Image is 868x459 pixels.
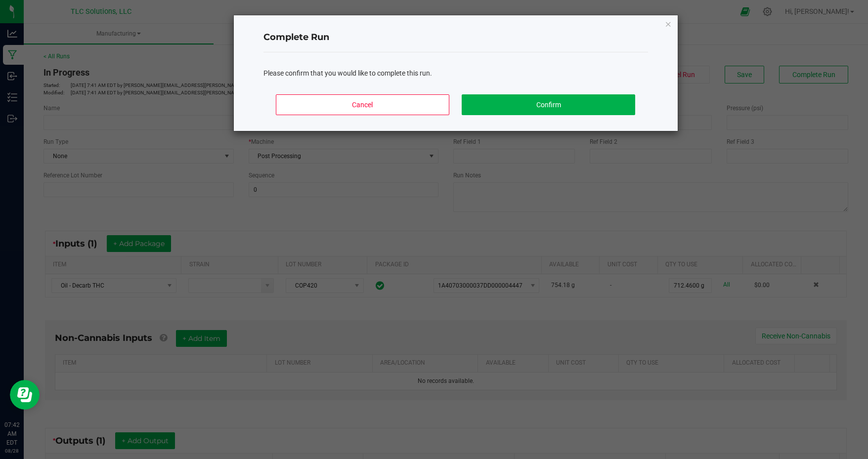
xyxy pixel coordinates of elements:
[462,94,635,115] button: Confirm
[665,18,672,30] button: Close
[10,380,40,410] iframe: Resource center
[276,94,449,115] button: Cancel
[263,31,648,44] h4: Complete Run
[263,68,648,79] div: Please confirm that you would like to complete this run.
